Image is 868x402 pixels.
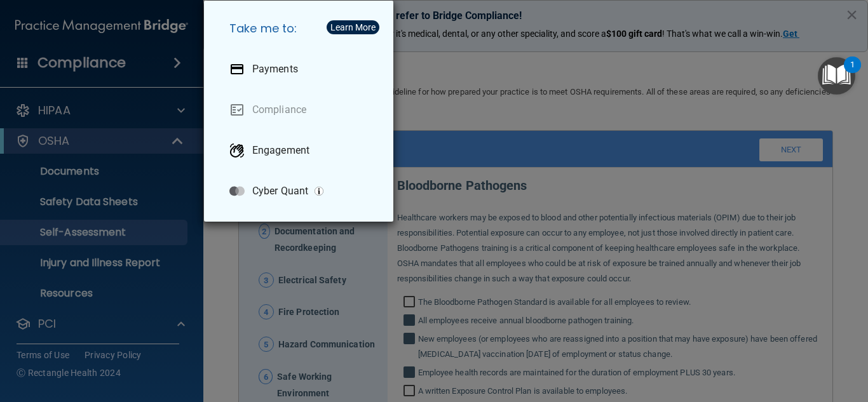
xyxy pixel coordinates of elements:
a: Payments [219,51,383,87]
a: Compliance [219,92,383,128]
p: Cyber Quant [252,185,308,198]
a: Engagement [219,133,383,168]
p: Payments [252,63,298,76]
p: Engagement [252,144,309,157]
div: 1 [850,65,855,81]
button: Learn More [327,20,379,34]
a: Cyber Quant [219,173,383,209]
div: Learn More [330,23,376,32]
h5: Take me to: [219,11,383,46]
button: Open Resource Center, 1 new notification [818,57,855,95]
